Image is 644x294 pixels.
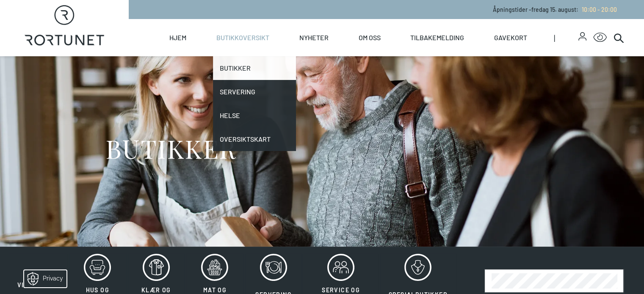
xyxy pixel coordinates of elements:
span: | [554,19,578,56]
a: Helse [213,104,296,127]
a: Hjem [169,19,186,56]
a: Butikkoversikt [216,19,269,56]
button: Open Accessibility Menu [593,31,607,44]
button: Annen virksomhet [8,253,67,290]
a: Om oss [358,19,380,56]
iframe: Manage Preferences [8,267,77,290]
a: 10:00 - 20:00 [578,6,617,13]
a: Tilbakemelding [410,19,464,56]
h1: BUTIKKER [105,132,236,164]
a: Gavekort [494,19,527,56]
p: Åpningstider - fredag 15. august : [493,5,617,14]
a: Nyheter [299,19,329,56]
a: Butikker [213,56,296,80]
a: Oversiktskart [213,127,296,151]
span: 10:00 - 20:00 [582,6,617,13]
a: Servering [213,80,296,104]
